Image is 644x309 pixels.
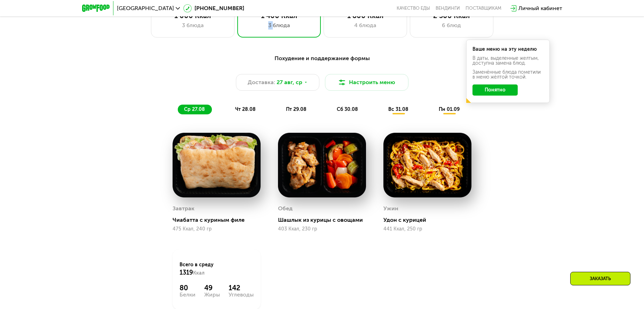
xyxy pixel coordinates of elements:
[388,106,408,112] span: вс 31.08
[518,4,562,13] div: Личный кабинет
[117,6,174,11] span: [GEOGRAPHIC_DATA]
[436,6,460,11] a: Вендинги
[337,106,358,112] span: сб 30.08
[180,269,193,276] span: 1319
[472,84,518,96] button: Понятно
[472,56,543,66] div: В даты, выделенные желтым, доступна замена блюд.
[325,74,408,91] button: Настроить меню
[439,106,460,112] span: пн 01.09
[229,284,254,292] div: 142
[158,21,227,30] div: 3 блюда
[173,203,194,214] div: Завтрак
[472,70,543,80] div: Заменённые блюда пометили в меню жёлтой точкой.
[180,292,196,298] div: Белки
[466,6,501,11] div: поставщикам
[472,47,543,52] div: Ваше меню на эту неделю
[417,21,486,30] div: 6 блюд
[183,4,244,13] a: [PHONE_NUMBER]
[173,226,261,232] div: 475 Ккал, 240 гр
[397,6,430,11] a: Качество еды
[383,217,477,223] div: Удон с курицей
[383,203,398,214] div: Ужин
[383,226,471,232] div: 441 Ккал, 250 гр
[570,272,630,285] div: Заказать
[286,106,307,112] span: пт 29.08
[278,203,293,214] div: Обед
[204,292,220,298] div: Жиры
[173,217,266,223] div: Чиабатта с куриным филе
[331,21,400,30] div: 4 блюда
[180,261,254,277] div: Всего в среду
[229,292,254,298] div: Углеводы
[180,284,196,292] div: 80
[184,106,205,112] span: ср 27.08
[193,270,205,276] span: Ккал
[278,217,372,223] div: Шашлык из курицы с овощами
[278,226,366,232] div: 403 Ккал, 230 гр
[204,284,220,292] div: 49
[277,78,302,87] span: 27 авг, ср
[116,54,528,63] div: Похудение и поддержание формы
[235,106,256,112] span: чт 28.08
[245,21,313,30] div: 3 блюда
[248,78,275,87] span: Доставка:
